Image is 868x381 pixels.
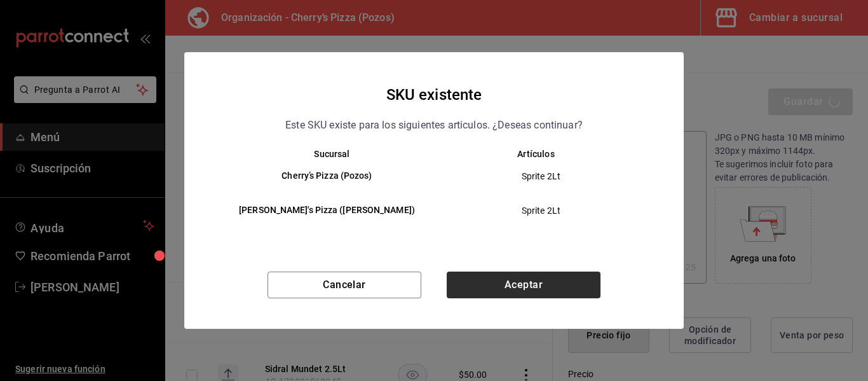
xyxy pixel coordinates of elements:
button: Aceptar [447,272,600,298]
h6: [PERSON_NAME]'s Pizza ([PERSON_NAME]) [230,204,424,218]
span: Sprite 2Lt [445,204,637,217]
h4: SKU existente [386,83,482,107]
th: Artículos [434,149,658,159]
h6: Cherry’s Pizza (Pozos) [230,169,424,183]
button: Cancelar [268,272,421,298]
th: Sucursal [210,149,434,159]
span: Sprite 2Lt [445,170,637,183]
p: Este SKU existe para los siguientes articulos. ¿Deseas continuar? [285,117,583,134]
